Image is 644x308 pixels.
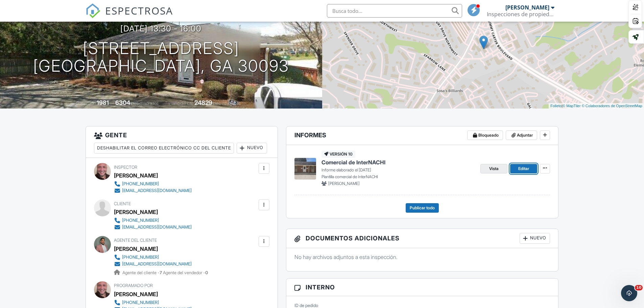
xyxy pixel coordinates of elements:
font: Agente del vendedor - [163,270,205,275]
font: [PERSON_NAME] [114,209,158,215]
font: Agente del cliente [114,238,157,243]
div: Inspecciones de propiedad Colossus, LLC [487,11,554,18]
font: Gente [105,132,127,139]
iframe: Chat en vivo de Intercom [621,285,637,301]
font: 7 [160,270,162,275]
font: ID de pedido [294,303,318,308]
a: ESPECTROSA [86,9,173,23]
font: 6304 [115,99,130,106]
font: | [562,104,563,108]
font: [PERSON_NAME] [114,245,158,252]
input: Busca todo... [327,4,462,18]
font: [EMAIL_ADDRESS][DOMAIN_NAME] [122,188,192,193]
font: Construido [76,101,96,106]
font: [EMAIL_ADDRESS][DOMAIN_NAME] [122,224,192,230]
font: [PERSON_NAME] [114,291,158,298]
a: [EMAIL_ADDRESS][DOMAIN_NAME] [114,224,192,231]
font: [EMAIL_ADDRESS][DOMAIN_NAME] [122,261,192,266]
font: Inspecciones de propiedad Colossus, LLC [487,10,592,18]
font: [GEOGRAPHIC_DATA], GA 30093 [33,56,289,76]
font: [STREET_ADDRESS] [83,38,239,58]
a: © Colaboradores de OpenStreetMap [582,104,642,108]
font: Interno [306,284,335,291]
img: El mejor software de inspección de viviendas: Spectora [86,3,100,18]
font: [PERSON_NAME] [114,172,158,179]
a: [PHONE_NUMBER] [114,181,192,187]
font: Agente del cliente - [122,270,160,275]
font: 0 [205,270,208,275]
font: pies cuadrados [213,101,241,106]
a: [PHONE_NUMBER] [114,254,205,261]
font: Deshabilitar el correo electrónico CC del cliente [97,145,231,150]
font: Nuevo [247,145,263,150]
font: Programado por [114,283,153,288]
a: [EMAIL_ADDRESS][DOMAIN_NAME] [114,261,205,267]
a: Folleto [550,104,562,108]
font: [PHONE_NUMBER] [122,300,159,305]
a: [PHONE_NUMBER] [114,217,192,224]
font: [PHONE_NUMBER] [122,218,159,223]
font: [DATE] 13:30 - 16:00 [120,24,201,33]
font: 1981 [97,99,109,106]
font: Documentos adicionales [306,235,400,242]
a: [EMAIL_ADDRESS][DOMAIN_NAME] [114,187,192,194]
font: Inspector [114,165,137,170]
font: No hay archivos adjuntos a esta inspección. [294,254,398,260]
font: [PHONE_NUMBER] [122,255,159,260]
font: ESPECTROSA [105,4,173,18]
font: Nuevo [530,235,546,240]
font: 24829 [194,99,212,106]
font: pies cuadrados [131,101,159,106]
font: [PHONE_NUMBER] [122,181,159,186]
font: [PERSON_NAME] [505,4,549,11]
font: Cliente [114,201,131,206]
a: [PHONE_NUMBER] [114,299,192,306]
font: Tamaño del lote [165,101,193,106]
a: [PERSON_NAME] [114,244,158,254]
a: © MapTiler [563,104,581,108]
